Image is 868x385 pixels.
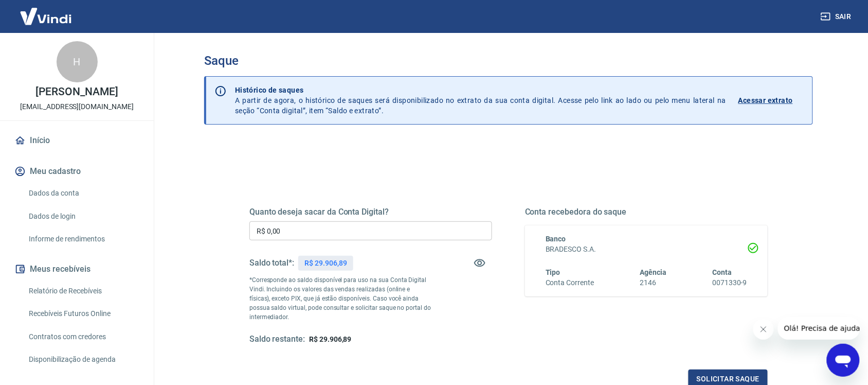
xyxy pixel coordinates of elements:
span: Agência [640,268,667,276]
button: Meus recebíveis [12,258,141,281]
iframe: Mensagem da empresa [778,317,860,340]
p: A partir de agora, o histórico de saques será disponibilizado no extrato da sua conta digital. Ac... [235,85,726,116]
span: R$ 29.906,89 [309,335,351,343]
a: Dados de login [25,206,141,227]
p: [EMAIL_ADDRESS][DOMAIN_NAME] [20,101,134,112]
div: H [57,41,98,82]
a: Dados da conta [25,183,141,204]
button: Meu cadastro [12,160,141,183]
p: Histórico de saques [235,85,726,95]
p: [PERSON_NAME] [35,86,118,97]
h6: 0071330-9 [712,277,747,288]
iframe: Fechar mensagem [753,319,774,340]
span: Conta [712,268,732,276]
a: Disponibilização de agenda [25,349,141,370]
img: Vindi [12,1,79,32]
h5: Saldo restante: [249,334,305,345]
a: Contratos com credores [25,326,141,347]
h6: 2146 [640,277,667,288]
h5: Quanto deseja sacar da Conta Digital? [249,207,492,217]
a: Início [12,129,141,152]
h3: Saque [204,54,813,68]
span: Banco [546,235,566,243]
span: Tipo [546,268,560,276]
a: Relatório de Recebíveis [25,281,141,302]
span: Olá! Precisa de ajuda? [6,7,86,15]
h6: BRADESCO S.A. [546,244,747,255]
p: *Corresponde ao saldo disponível para uso na sua Conta Digital Vindi. Incluindo os valores das ve... [249,275,431,322]
p: Acessar extrato [738,95,793,106]
p: R$ 29.906,89 [304,258,347,269]
button: Sair [819,7,856,26]
a: Acessar extrato [738,85,804,116]
h5: Saldo total*: [249,258,294,268]
a: Informe de rendimentos [25,229,141,250]
iframe: Botão para abrir a janela de mensagens [827,344,860,377]
a: Recebíveis Futuros Online [25,303,141,324]
h6: Conta Corrente [546,277,594,288]
h5: Conta recebedora do saque [525,207,768,217]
